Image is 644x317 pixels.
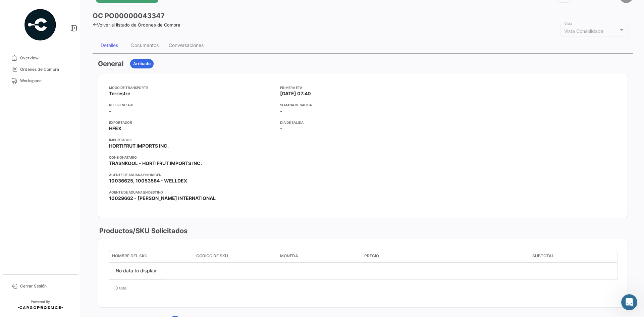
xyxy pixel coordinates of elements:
[364,253,379,259] span: Precio
[20,78,72,84] span: Workspace
[5,75,75,87] a: Workspace
[280,120,446,125] app-card-info-title: Día de Salida
[11,73,102,92] b: [PERSON_NAME][EMAIL_ADDRESS][PERSON_NAME][DOMAIN_NAME]
[23,8,57,42] img: powered-by.png
[30,33,123,46] div: buen dia me apoyan dando de alta al op [PERSON_NAME]
[564,28,603,34] mat-select-trigger: Vista Consolidada
[115,217,126,228] button: Enviar un mensaje…
[109,160,202,167] span: TRASNKOOL - HORTIFRUT IMPORTS INC.
[133,61,151,67] span: Arribado
[109,250,194,262] datatable-header-cell: Nombre del SKU
[109,120,275,125] app-card-info-title: Exportador
[109,102,275,108] app-card-info-title: Referencia #
[109,177,187,184] span: 10036625, 10053584 - WELLDEX
[5,52,75,64] a: Overview
[109,143,169,149] span: HORTIFRUT IMPORTS INC.
[32,220,37,225] button: Selector de gif
[280,108,282,114] span: -
[109,108,111,114] span: -
[5,125,129,148] div: Jose dice…
[109,90,130,97] span: Terrestre
[109,263,163,279] div: No data to display
[109,280,617,297] div: 0 total
[6,206,128,217] textarea: Escribe un mensaje...
[93,22,180,28] a: Volver al listado de Órdenes de Compra
[33,3,56,8] h1: Operator
[5,56,129,125] div: Operator dice…
[109,125,121,132] span: HFEX
[621,294,637,310] iframe: Intercom live chat
[101,42,118,48] div: Detalles
[5,29,129,56] div: Jose dice…
[196,253,228,259] span: Código de SKU
[280,253,298,259] span: Moneda
[10,220,16,225] button: Adjuntar un archivo
[11,60,105,93] div: Las respuestas te llegarán aquí y por correo electrónico: ✉️
[109,195,216,202] span: 10029662 - [PERSON_NAME] INTERNATIONAL
[98,59,123,68] h3: General
[37,129,123,136] div: tan bien de favor al [PERSON_NAME]
[131,42,159,48] div: Documentos
[4,4,17,17] button: go back
[16,103,34,108] b: [DATE]
[280,85,446,90] app-card-info-title: Primera ETA
[20,283,72,289] span: Cerrar Sesión
[109,190,275,195] app-card-info-title: Agente de Aduana en Destino
[20,55,72,61] span: Overview
[105,4,118,17] button: Inicio
[21,220,26,225] button: Selector de emoji
[93,11,165,20] h3: OC PO00000043347
[194,250,278,262] datatable-header-cell: Código de SKU
[280,90,311,97] span: [DATE] 07:40
[19,5,30,16] img: Profile image for Operator
[5,56,110,113] div: Las respuestas te llegarán aquí y por correo electrónico:✉️[PERSON_NAME][EMAIL_ADDRESS][PERSON_NA...
[109,155,275,160] app-card-info-title: Consignatario
[109,172,275,177] app-card-info-title: Agente de Aduana en Origen
[112,253,148,259] span: Nombre del SKU
[43,220,48,225] button: Start recording
[169,42,204,48] div: Conversaciones
[280,102,446,108] app-card-info-title: Semana de Salida
[20,66,72,72] span: Órdenes de Compra
[11,114,51,118] div: Operator • Hace 2h
[11,96,105,109] div: El equipo volverá: 🕒
[98,226,187,235] h3: Productos/SKU Solicitados
[109,85,275,90] app-card-info-title: Modo de Transporte
[109,137,275,143] app-card-info-title: Importador
[24,29,129,50] div: buen dia me apoyan dando de alta al op [PERSON_NAME]
[532,253,554,259] span: Subtotal
[277,250,362,262] datatable-header-cell: Moneda
[280,125,282,132] span: -
[118,4,130,16] div: Cerrar
[33,8,103,18] p: El equipo también puede ayudar
[32,125,129,140] div: tan bien de favor al [PERSON_NAME]
[5,64,75,75] a: Órdenes de Compra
